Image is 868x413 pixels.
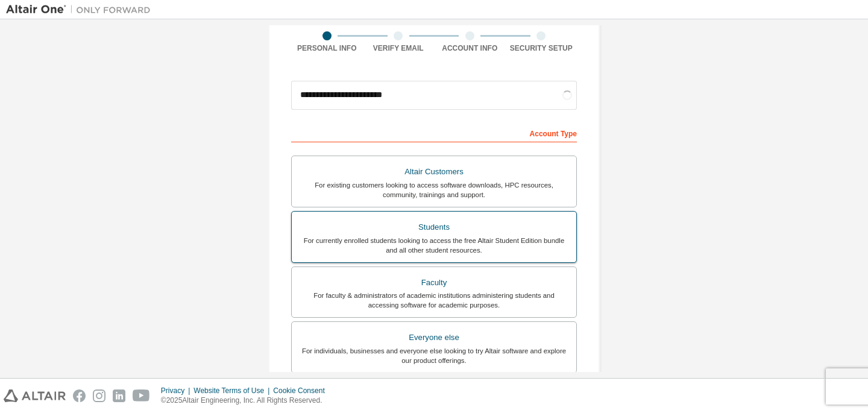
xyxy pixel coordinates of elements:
div: Security Setup [506,43,577,53]
div: Personal Info [291,43,363,53]
img: youtube.svg [133,389,150,402]
div: Faculty [299,274,569,291]
div: For existing customers looking to access software downloads, HPC resources, community, trainings ... [299,180,569,200]
img: instagram.svg [93,389,105,402]
p: © 2025 Altair Engineering, Inc. All Rights Reserved. [161,396,332,406]
img: facebook.svg [73,389,86,402]
div: For currently enrolled students looking to access the free Altair Student Edition bundle and all ... [299,236,569,255]
div: Everyone else [299,329,569,346]
div: Altair Customers [299,163,569,180]
div: For individuals, businesses and everyone else looking to try Altair software and explore our prod... [299,346,569,365]
div: Cookie Consent [273,386,332,396]
div: Privacy [161,386,193,396]
div: Account Info [434,43,506,53]
img: Altair One [6,4,157,16]
img: linkedin.svg [113,389,125,402]
div: Students [299,219,569,236]
div: For faculty & administrators of academic institutions administering students and accessing softwa... [299,291,569,310]
div: Account Type [291,123,577,142]
div: Verify Email [363,43,435,53]
div: Website Terms of Use [193,386,273,396]
img: altair_logo.svg [4,389,66,402]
